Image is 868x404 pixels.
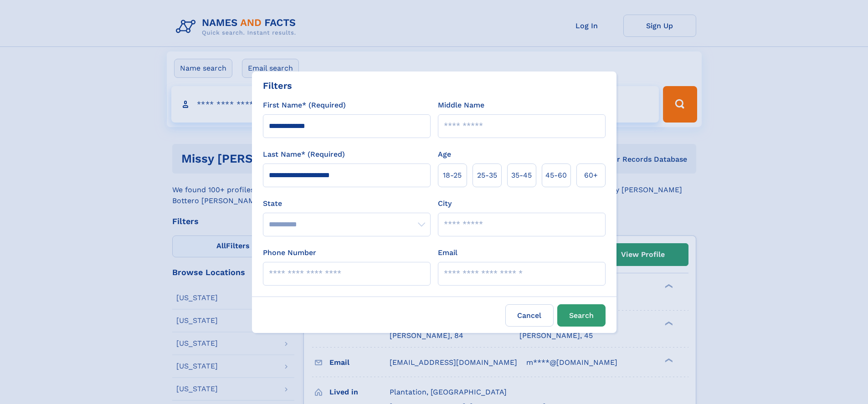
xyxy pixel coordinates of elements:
[263,100,346,111] label: First Name* (Required)
[477,170,497,181] span: 25‑35
[263,79,292,92] div: Filters
[443,170,462,181] span: 18‑25
[545,170,567,181] span: 45‑60
[505,304,554,327] label: Cancel
[438,198,452,209] label: City
[438,100,484,111] label: Middle Name
[584,170,598,181] span: 60+
[263,198,431,209] label: State
[263,149,345,160] label: Last Name* (Required)
[557,304,606,327] button: Search
[438,149,451,160] label: Age
[263,247,316,258] label: Phone Number
[511,170,532,181] span: 35‑45
[438,247,457,258] label: Email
